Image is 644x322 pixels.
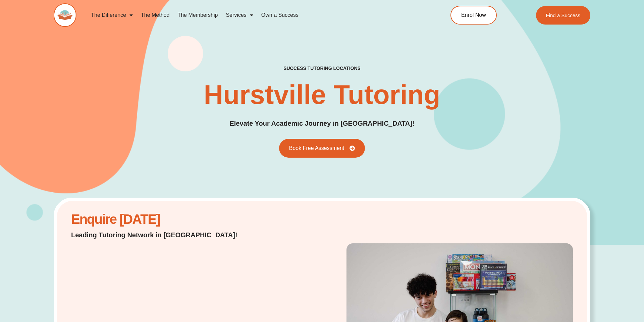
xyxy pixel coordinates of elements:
a: The Membership [173,7,222,23]
p: Leading Tutoring Network in [GEOGRAPHIC_DATA]! [71,230,255,240]
a: Find a Success [536,6,590,25]
a: Enrol Now [450,6,497,25]
h1: Hurstville Tutoring [204,81,440,108]
a: The Difference [87,7,137,23]
span: Find a Success [546,13,580,18]
a: Services [222,7,257,23]
a: Book Free Assessment [279,139,365,158]
nav: Menu [87,7,420,23]
h2: success tutoring locations [283,65,361,71]
a: Own a Success [257,7,303,23]
span: Enrol Now [461,12,486,18]
iframe: Chat Widget [529,246,644,322]
h2: Enquire [DATE] [71,215,255,224]
span: Book Free Assessment [289,146,344,151]
p: Elevate Your Academic Journey in [GEOGRAPHIC_DATA]! [229,118,414,129]
a: The Method [137,7,173,23]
